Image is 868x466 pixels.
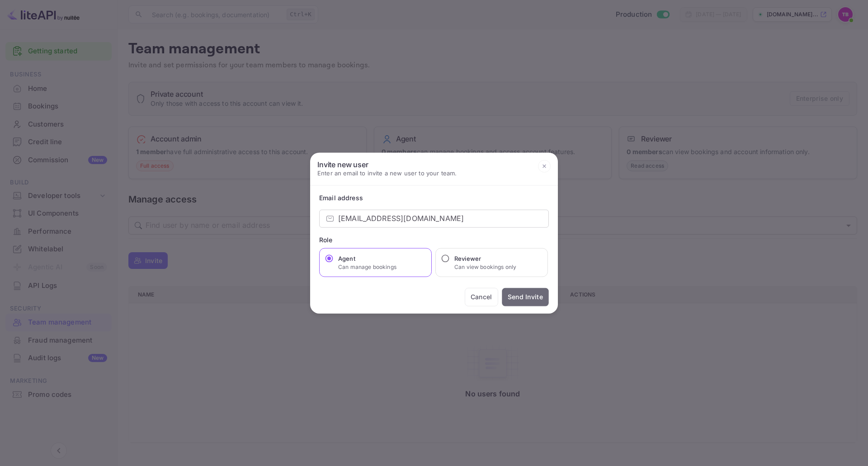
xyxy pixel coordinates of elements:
button: Send Invite [502,287,549,306]
div: Role [319,235,549,244]
p: Can view bookings only [454,263,516,271]
div: Email address [319,193,549,202]
p: Can manage bookings [338,263,396,271]
button: Cancel [465,287,498,306]
input: example@nuitee.com [338,209,549,227]
h6: Reviewer [454,254,516,263]
h6: Invite new user [317,160,457,169]
h6: Agent [338,254,396,263]
p: Enter an email to invite a new user to your team. [317,169,457,178]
